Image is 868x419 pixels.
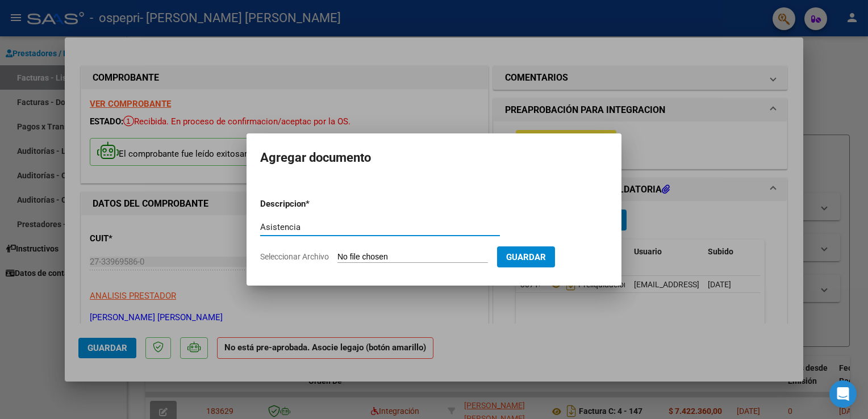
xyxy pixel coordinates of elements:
button: Guardar [497,246,555,267]
h2: Agregar documento [260,147,608,169]
span: Guardar [506,252,546,262]
div: Open Intercom Messenger [829,380,857,408]
span: Seleccionar Archivo [260,252,329,261]
p: Descripcion [260,198,365,211]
